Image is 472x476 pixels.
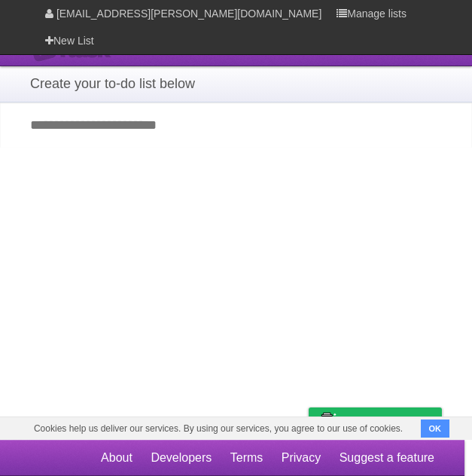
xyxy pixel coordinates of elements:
a: Terms [230,444,263,472]
a: New List [45,27,94,54]
a: Buy me a coffee [309,407,442,435]
a: Privacy [282,444,321,472]
img: Buy me a coffee [316,408,336,434]
span: Buy me a coffee [340,408,434,435]
a: Developers [151,444,212,472]
h1: Create your to-do list below [30,74,442,94]
a: Suggest a feature [340,444,434,472]
a: About [101,444,132,472]
button: OK [421,420,450,438]
span: Cookies help us deliver our services. By using our services, you agree to our use of cookies. [19,417,418,440]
